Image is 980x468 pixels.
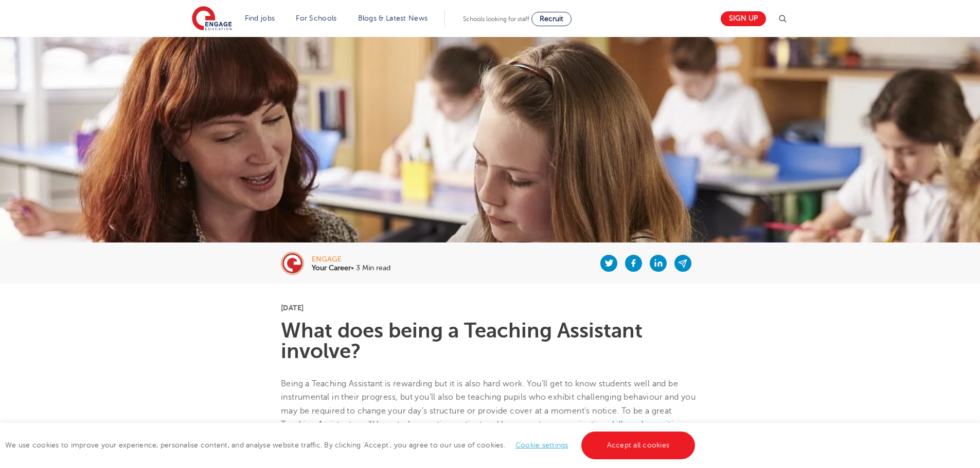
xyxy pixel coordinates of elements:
[296,14,336,22] a: For Schools
[312,265,390,272] p: • 3 Min read
[281,321,699,362] h1: What does being a Teaching Assistant involve?
[515,441,568,449] a: Cookie settings
[192,6,232,32] img: Engage Education
[281,304,699,311] p: [DATE]
[5,441,698,449] span: We use cookies to improve your experience, personalise content, and analyse website traffic. By c...
[312,256,390,263] div: engage
[540,15,563,23] span: Recruit
[581,432,696,459] a: Accept all cookies
[463,15,529,23] span: Schools looking for staff
[245,14,275,22] a: Find jobs
[312,264,351,272] b: Your Career
[531,12,572,26] a: Recruit
[281,379,696,442] span: Being a Teaching Assistant is rewarding but it is also hard work. You’ll get to know students wel...
[721,11,766,26] a: Sign up
[358,14,428,22] a: Blogs & Latest News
